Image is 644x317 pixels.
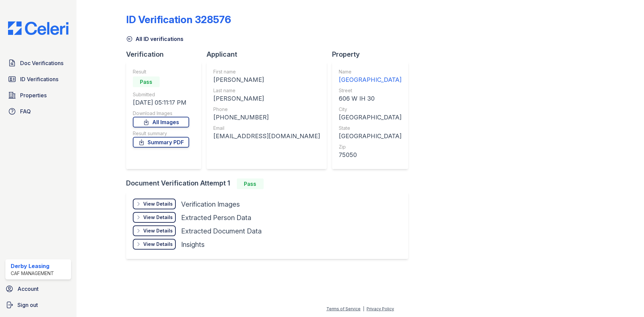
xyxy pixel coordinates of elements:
div: Zip [339,144,401,150]
a: Privacy Policy [367,306,394,311]
a: Properties [5,89,71,102]
div: Street [339,87,401,94]
div: ID Verification 328576 [126,13,231,25]
div: [GEOGRAPHIC_DATA] [339,131,401,141]
div: [PERSON_NAME] [213,94,320,103]
div: View Details [143,201,173,207]
div: Result summary [133,130,189,137]
img: CE_Logo_Blue-a8612792a0a2168367f1c8372b55b34899dd931a85d93a1a3d3e32e68fde9ad4.png [3,21,74,35]
div: City [339,106,401,113]
div: [DATE] 05:11:17 PM [133,98,189,107]
div: Email [213,125,320,131]
div: 75050 [339,150,401,160]
a: Doc Verifications [5,56,71,70]
div: Verification Images [181,200,240,209]
div: | [363,306,364,311]
div: Verification [126,50,207,59]
div: [PHONE_NUMBER] [213,113,320,122]
div: Last name [213,87,320,94]
div: Pass [133,76,160,87]
span: FAQ [20,107,31,115]
a: FAQ [5,105,71,118]
span: Properties [20,91,47,99]
span: Sign out [17,301,38,309]
div: Derby Leasing [11,262,54,270]
div: [GEOGRAPHIC_DATA] [339,75,401,85]
a: ID Verifications [5,72,71,86]
div: [EMAIL_ADDRESS][DOMAIN_NAME] [213,131,320,141]
span: Account [17,285,39,293]
div: Document Verification Attempt 1 [126,178,414,189]
div: View Details [143,241,173,248]
span: ID Verifications [20,75,58,83]
div: View Details [143,214,173,221]
a: Name [GEOGRAPHIC_DATA] [339,68,401,85]
span: Doc Verifications [20,59,63,67]
div: [PERSON_NAME] [213,75,320,85]
div: Phone [213,106,320,113]
div: Download Images [133,110,189,117]
div: Name [339,68,401,75]
a: Terms of Service [326,306,361,311]
div: View Details [143,227,173,234]
a: Sign out [3,298,74,312]
div: Pass [237,178,264,189]
div: 606 W IH 30 [339,94,401,103]
div: CAF Management [11,270,54,277]
div: Submitted [133,91,189,98]
a: All ID verifications [126,35,183,43]
div: First name [213,68,320,75]
div: Result [133,68,189,75]
div: Applicant [207,50,332,59]
div: Extracted Document Data [181,226,262,236]
a: Summary PDF [133,137,189,148]
div: Insights [181,240,205,249]
div: [GEOGRAPHIC_DATA] [339,113,401,122]
a: All Images [133,117,189,127]
a: Account [3,282,74,296]
div: Extracted Person Data [181,213,251,222]
div: Property [332,50,414,59]
div: State [339,125,401,131]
